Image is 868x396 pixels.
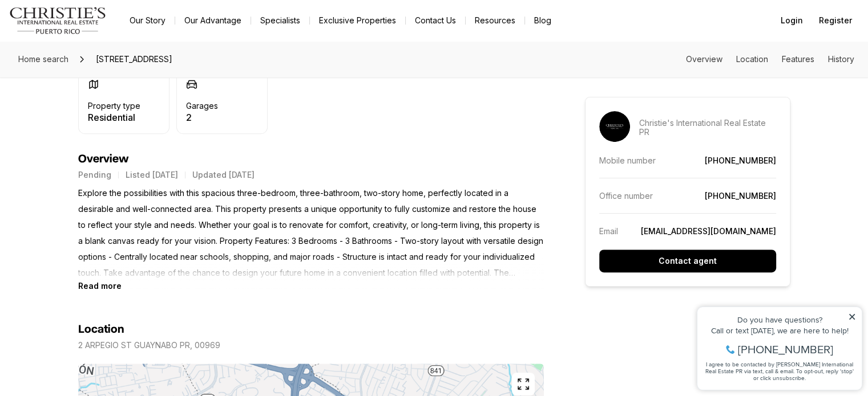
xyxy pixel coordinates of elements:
a: Home search [14,50,73,68]
p: Contact agent [659,256,717,266]
a: Specialists [251,13,309,28]
button: Read more [78,281,122,291]
span: [PHONE_NUMBER] [47,54,142,65]
img: logo [9,7,107,34]
p: 2 ARPEGIO ST GUAYNABO PR, 00969 [78,341,220,350]
a: Skip to: Features [782,54,814,64]
a: Resources [466,13,524,28]
p: Property type [88,101,140,111]
p: Mobile number [599,156,656,165]
span: Home search [18,54,68,64]
a: Our Advantage [175,13,251,28]
button: Contact Us [406,13,465,28]
a: Blog [525,13,560,28]
button: Login [774,9,810,32]
nav: Page section menu [686,55,854,64]
div: Call or text [DATE], we are here to help! [12,36,165,44]
h4: Location [78,322,124,336]
p: 2 [186,113,218,122]
p: Garages [186,101,218,111]
p: Listed [DATE] [126,170,178,179]
p: Christie's International Real Estate PR [639,119,776,137]
a: Skip to: Location [736,54,768,64]
p: Explore the possibilities with this spacious three-bedroom, three-bathroom, two-story home, perfe... [78,185,544,281]
span: Login [781,16,803,25]
span: I agree to be contacted by [PERSON_NAME] International Real Estate PR via text, call & email. To ... [14,70,163,92]
p: Pending [78,170,111,179]
a: Skip to: Overview [686,54,722,64]
h4: Overview [78,152,544,166]
div: Do you have questions? [12,26,165,34]
p: Updated [DATE] [192,170,255,179]
button: Register [812,9,859,32]
p: Office number [599,191,653,201]
a: [PHONE_NUMBER] [705,191,776,201]
a: Exclusive Properties [310,13,405,28]
span: Register [819,16,852,25]
a: [EMAIL_ADDRESS][DOMAIN_NAME] [641,226,776,236]
a: [PHONE_NUMBER] [705,156,776,165]
a: Skip to: History [828,54,854,64]
button: Contact agent [599,250,776,272]
p: Email [599,226,618,236]
a: Our Story [120,13,175,28]
span: [STREET_ADDRESS] [91,50,177,68]
p: Residential [88,113,140,122]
